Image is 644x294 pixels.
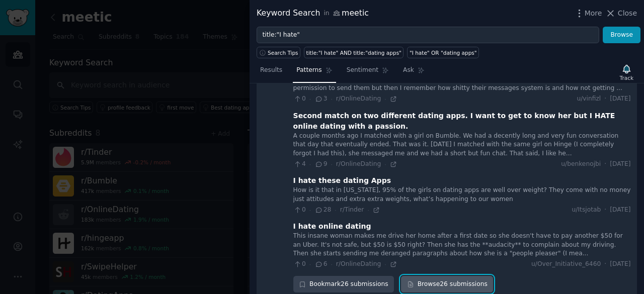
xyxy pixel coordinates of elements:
span: u/vinfizl [577,94,601,104]
span: 0 [293,260,306,269]
div: Bookmark 26 submissions [293,276,394,293]
span: r/OnlineDating [336,160,381,167]
span: · [604,160,606,169]
span: 6 [314,260,327,269]
span: · [604,94,606,104]
span: in [324,9,329,18]
span: 28 [314,206,331,215]
span: · [331,261,332,268]
span: [DATE] [610,160,630,169]
span: · [604,206,606,215]
input: Try a keyword related to your business [257,27,599,44]
span: · [331,95,332,103]
span: Results [260,66,282,75]
span: · [384,261,386,268]
button: Browse [603,27,640,44]
div: "I hate" OR "dating apps" [410,49,477,56]
span: · [367,207,369,214]
span: [DATE] [610,260,630,269]
div: I hate online dating [293,221,371,232]
span: Close [618,8,637,19]
span: · [309,207,311,214]
div: I hate these dating Apps [293,175,391,186]
span: u/Itsjotab [572,206,601,215]
div: title:"I hate" AND title:"dating apps" [306,49,401,56]
button: Search Tips [257,47,300,58]
span: More [585,8,602,19]
span: · [309,261,311,268]
span: [DATE] [610,94,630,104]
button: Track [616,62,637,83]
a: title:"I hate" AND title:"dating apps" [304,47,404,58]
span: · [331,161,332,168]
a: "I hate" OR "dating apps" [407,47,479,58]
span: Sentiment [347,66,378,75]
a: Ask [399,62,428,83]
span: r/OnlineDating [336,95,381,102]
span: 9 [314,160,327,169]
span: Ask [403,66,414,75]
button: Close [605,8,637,19]
div: A couple months ago I matched with a girl on Bumble. We had a decently long and very fun conversa... [293,132,631,158]
span: u/Over_Initiative_6460 [531,260,601,269]
span: · [309,161,311,168]
span: · [384,95,386,103]
span: 0 [293,206,306,215]
div: This insane woman makes me drive her home after a first date so she doesn't have to pay another $... [293,232,631,258]
span: · [309,95,311,103]
span: u/benkenojbi [561,160,601,169]
span: 4 [293,160,306,169]
span: 3 [314,94,327,104]
button: Bookmark26 submissions [293,276,394,293]
a: Patterns [293,62,336,83]
a: Sentiment [343,62,392,83]
a: Browse26 submissions [401,276,493,293]
span: Search Tips [268,49,298,56]
span: r/Tinder [340,206,364,213]
span: · [335,207,336,214]
button: More [574,8,602,19]
span: 0 [293,94,306,104]
span: r/OnlineDating [336,260,381,267]
div: Track [620,74,633,81]
div: Keyword Search meetic [257,7,369,20]
a: Results [257,62,286,83]
span: · [384,161,386,168]
span: [DATE] [610,206,630,215]
span: · [604,260,606,269]
div: How is it that in [US_STATE], 95% of the girls on dating apps are well over weight? They come wit... [293,186,631,204]
div: Second match on two different dating apps. I want to get to know her but I HATE online dating wit... [293,111,631,132]
span: Patterns [296,66,321,75]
